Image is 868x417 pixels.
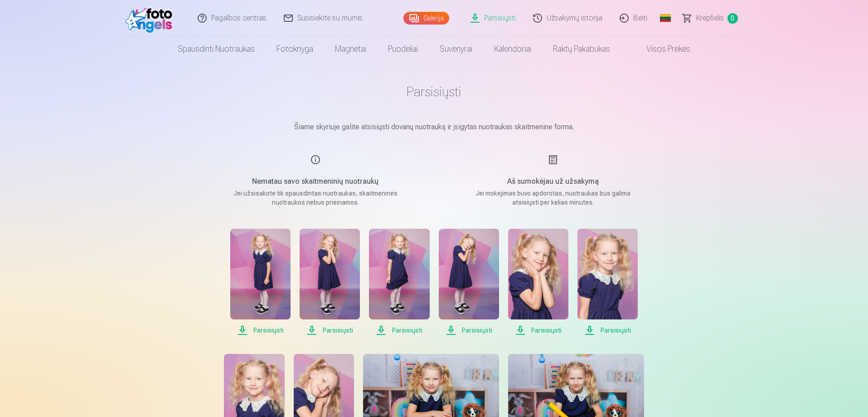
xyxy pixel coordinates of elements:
span: Krepšelis [696,13,724,24]
a: Parsisiųsti [439,229,499,336]
a: Puodeliai [377,36,429,62]
h1: Parsisiųsti [208,83,661,100]
h5: Nematau savo skaitmeninių nuotraukų [229,176,402,187]
span: Parsisiųsti [300,325,360,336]
a: Kalendoriai [483,36,542,62]
a: Parsisiųsti [230,229,291,336]
span: 0 [727,13,738,24]
a: Parsisiųsti [300,229,360,336]
img: /fa2 [125,4,177,33]
a: Parsisiųsti [508,229,568,336]
a: Suvenyrai [429,36,483,62]
a: Spausdinti nuotraukas [167,36,266,62]
a: Fotoknyga [266,36,324,62]
span: Parsisiųsti [577,325,638,336]
p: Jei užsisakote tik spausdintas nuotraukas, skaitmeninės nuotraukos nebus prieinamos. [229,189,402,207]
a: Visos prekės [621,36,701,62]
span: Parsisiųsti [369,325,429,336]
h5: Aš sumokėjau už užsakymą [467,176,639,187]
span: Parsisiųsti [230,325,291,336]
p: Šiame skyriuje galite atsisiųsti dovanų nuotrauką ir įsigytas nuotraukas skaitmenine forma. [208,122,661,132]
a: Parsisiųsti [577,229,638,336]
a: Raktų pakabukas [542,36,621,62]
p: Jei mokėjimas buvo apdorotas, nuotraukas bus galima atsisiųsti per kelias minutes. [467,189,639,207]
span: Parsisiųsti [439,325,499,336]
a: Magnetai [324,36,377,62]
a: Galerija [403,12,449,25]
a: Parsisiųsti [369,229,429,336]
span: Parsisiųsti [508,325,568,336]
